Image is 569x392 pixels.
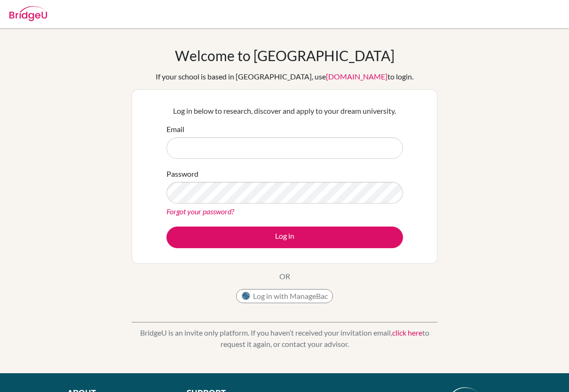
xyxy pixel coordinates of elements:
[132,327,437,350] p: BridgeU is an invite only platform. If you haven’t received your invitation email, to request it ...
[392,328,422,337] a: click here
[9,6,47,21] img: Bridge-U
[166,124,184,135] label: Email
[166,168,198,180] label: Password
[175,47,395,64] h1: Welcome to [GEOGRAPHIC_DATA]
[166,105,403,117] p: Log in below to research, discover and apply to your dream university.
[166,227,403,248] button: Log in
[166,207,234,216] a: Forgot your password?
[156,71,413,82] div: If your school is based in [GEOGRAPHIC_DATA], use to login.
[279,271,290,282] p: OR
[236,289,333,303] button: Log in with ManageBac
[326,72,387,81] a: [DOMAIN_NAME]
